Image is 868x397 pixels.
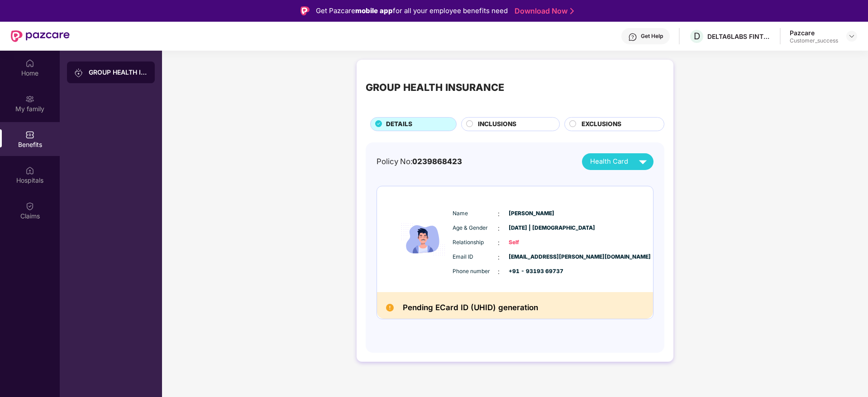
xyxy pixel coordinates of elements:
span: Relationship [453,238,498,247]
span: : [498,209,500,219]
img: svg+xml;base64,PHN2ZyB3aWR0aD0iMjAiIGhlaWdodD0iMjAiIHZpZXdCb3g9IjAgMCAyMCAyMCIgZmlsbD0ibm9uZSIgeG... [74,68,83,77]
span: Phone number [453,267,498,276]
span: Health Card [590,156,628,167]
img: Pending [386,304,394,312]
div: Get Help [641,33,663,40]
span: : [498,267,500,277]
span: EXCLUSIONS [582,119,621,129]
span: 0239868423 [412,157,462,166]
div: Customer_success [790,37,838,44]
span: DETAILS [386,119,412,129]
span: [DATE] | [DEMOGRAPHIC_DATA] [509,224,554,232]
span: INCLUSIONS [478,119,516,129]
img: Logo [300,6,310,15]
div: Pazcare [790,28,838,37]
span: Age & Gender [453,224,498,232]
div: Policy No: [377,156,462,167]
div: DELTA6LABS FINTECH PRIVATE LIMITED [707,32,771,41]
strong: mobile app [355,6,393,15]
div: GROUP HEALTH INSURANCE [89,68,148,77]
span: D [694,31,700,42]
img: New Pazcare Logo [11,30,70,42]
span: [EMAIL_ADDRESS][PERSON_NAME][DOMAIN_NAME] [509,253,554,261]
span: Email ID [453,253,498,261]
img: svg+xml;base64,PHN2ZyBpZD0iQmVuZWZpdHMiIHhtbG5zPSJodHRwOi8vd3d3LnczLm9yZy8yMDAwL3N2ZyIgd2lkdGg9Ij... [25,130,34,139]
span: Self [509,238,554,247]
div: Get Pazcare for all your employee benefits need [316,5,508,16]
img: svg+xml;base64,PHN2ZyBpZD0iQ2xhaW0iIHhtbG5zPSJodHRwOi8vd3d3LnczLm9yZy8yMDAwL3N2ZyIgd2lkdGg9IjIwIi... [25,202,34,211]
span: [PERSON_NAME] [509,209,554,218]
img: svg+xml;base64,PHN2ZyBpZD0iRHJvcGRvd24tMzJ4MzIiIHhtbG5zPSJodHRwOi8vd3d3LnczLm9yZy8yMDAwL3N2ZyIgd2... [848,33,855,40]
span: +91 - 93193 69737 [509,267,554,276]
img: svg+xml;base64,PHN2ZyB4bWxucz0iaHR0cDovL3d3dy53My5vcmcvMjAwMC9zdmciIHZpZXdCb3g9IjAgMCAyNCAyNCIgd2... [635,154,651,170]
span: : [498,223,500,233]
img: svg+xml;base64,PHN2ZyB3aWR0aD0iMjAiIGhlaWdodD0iMjAiIHZpZXdCb3g9IjAgMCAyMCAyMCIgZmlsbD0ibm9uZSIgeG... [25,95,34,104]
span: Name [453,209,498,218]
h2: Pending ECard ID (UHID) generation [403,301,538,314]
button: Health Card [582,153,653,170]
a: Download Now [515,6,571,16]
img: Stroke [570,6,574,16]
img: icon [396,195,450,284]
img: svg+xml;base64,PHN2ZyBpZD0iSG9tZSIgeG1sbnM9Imh0dHA6Ly93d3cudzMub3JnLzIwMDAvc3ZnIiB3aWR0aD0iMjAiIG... [25,59,34,68]
span: : [498,252,500,262]
img: svg+xml;base64,PHN2ZyBpZD0iSG9zcGl0YWxzIiB4bWxucz0iaHR0cDovL3d3dy53My5vcmcvMjAwMC9zdmciIHdpZHRoPS... [25,166,34,175]
span: : [498,238,500,248]
div: GROUP HEALTH INSURANCE [366,80,504,95]
img: svg+xml;base64,PHN2ZyBpZD0iSGVscC0zMngzMiIgeG1sbnM9Imh0dHA6Ly93d3cudzMub3JnLzIwMDAvc3ZnIiB3aWR0aD... [628,33,637,42]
